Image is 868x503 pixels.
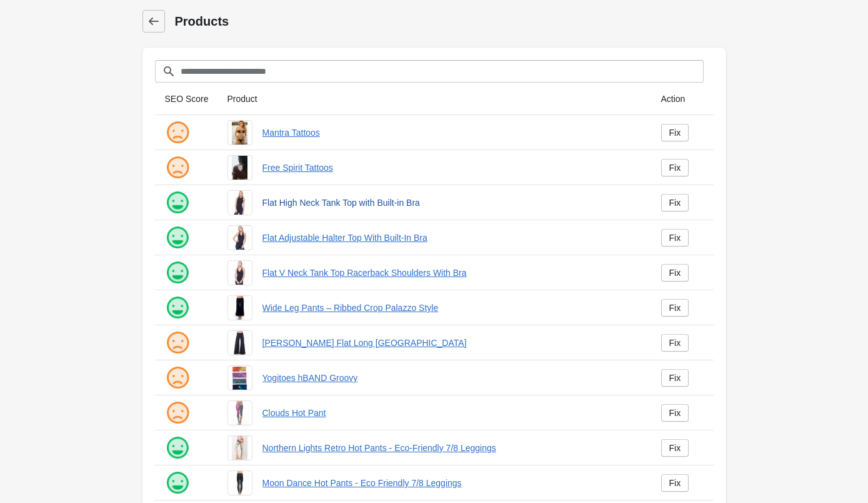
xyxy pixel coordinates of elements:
[262,126,641,139] a: Mantra Tattoos
[175,13,726,30] h1: Products
[165,120,190,145] img: sad.png
[262,302,641,314] a: Wide Leg Pants – Ribbed Crop Palazzo Style
[661,159,689,176] a: Fix
[155,83,217,115] th: SEO Score
[262,442,641,454] a: Northern Lights Retro Hot Pants - Eco-Friendly 7/8 Leggings
[165,295,190,320] img: happy.png
[165,190,190,215] img: happy.png
[669,408,681,418] div: Fix
[661,334,689,352] a: Fix
[669,198,681,208] div: Fix
[661,369,689,387] a: Fix
[651,83,714,115] th: Action
[262,231,641,244] a: Flat Adjustable Halter Top With Built-In Bra
[669,478,681,488] div: Fix
[661,124,689,141] a: Fix
[661,229,689,246] a: Fix
[165,470,190,495] img: happy.png
[165,225,190,250] img: happy.png
[661,404,689,422] a: Fix
[165,365,190,390] img: sad.png
[661,194,689,211] a: Fix
[262,337,641,349] a: [PERSON_NAME] Flat Long [GEOGRAPHIC_DATA]
[165,400,190,425] img: sad.png
[262,161,641,174] a: Free Spirit Tattoos
[669,338,681,348] div: Fix
[262,267,641,279] a: Flat V Neck Tank Top Racerback Shoulders With Bra
[262,372,641,384] a: Yogitoes hBAND Groovy
[669,163,681,173] div: Fix
[661,439,689,457] a: Fix
[165,260,190,285] img: happy.png
[217,83,651,115] th: Product
[669,373,681,383] div: Fix
[669,303,681,313] div: Fix
[165,155,190,180] img: sad.png
[262,477,641,489] a: Moon Dance Hot Pants - Eco Friendly 7/8 Leggings
[262,196,641,209] a: Flat High Neck Tank Top with Built-in Bra
[669,128,681,138] div: Fix
[661,264,689,282] a: Fix
[661,299,689,317] a: Fix
[165,435,190,460] img: happy.png
[262,407,641,419] a: Clouds Hot Pant
[165,330,190,355] img: sad.png
[669,233,681,243] div: Fix
[661,474,689,492] a: Fix
[669,443,681,453] div: Fix
[669,268,681,278] div: Fix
